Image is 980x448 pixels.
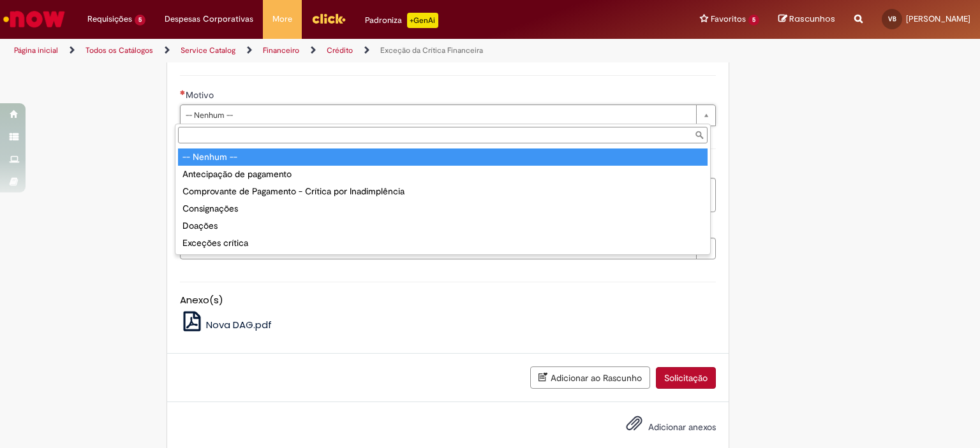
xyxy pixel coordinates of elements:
div: Doações [178,217,708,235]
ul: Motivo [175,146,710,254]
div: Antecipação de pagamento [178,166,708,183]
div: Comprovante de Pagamento - Crítica por Inadimplência [178,183,708,200]
div: Exceções crítica [178,235,708,252]
div: Consignações [178,200,708,217]
div: -- Nenhum -- [178,148,708,166]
